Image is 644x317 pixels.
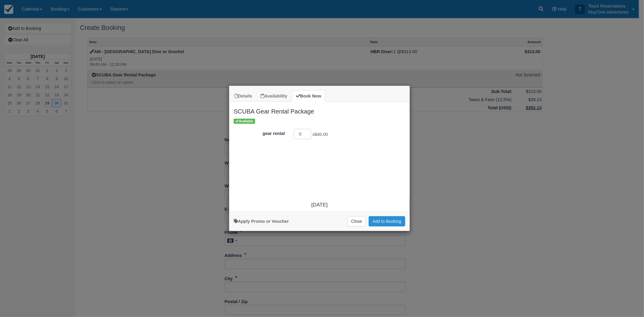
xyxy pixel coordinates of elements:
a: Details [231,90,256,102]
label: gear rental [229,128,289,137]
div: Item Modal [229,102,410,208]
span: [DATE] [311,202,328,208]
a: Book Now [292,90,325,102]
input: gear rental [294,129,311,139]
a: Apply Voucher [234,219,289,224]
span: $40.00 [315,132,328,137]
a: Availability [257,90,291,102]
span: Available [234,119,255,124]
button: Close [347,216,366,226]
h2: SCUBA Gear Rental Package [229,102,410,117]
span: x [312,132,328,137]
button: Add to Booking [369,216,405,226]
